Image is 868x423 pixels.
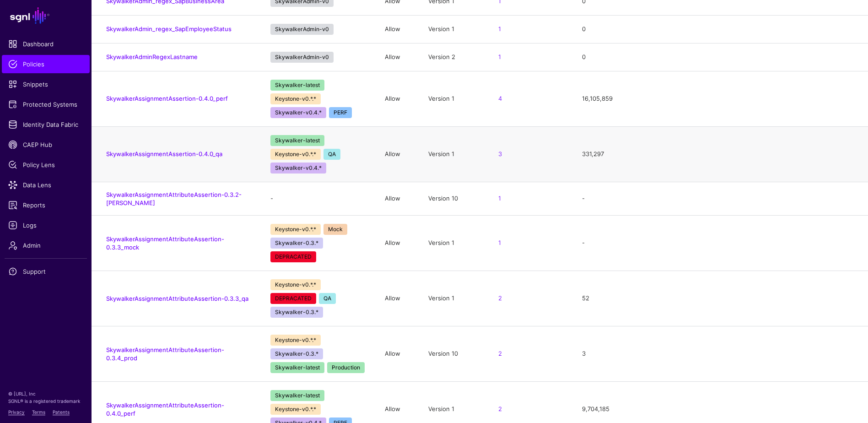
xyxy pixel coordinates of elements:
td: Version 10 [419,182,489,215]
span: Identity Data Fabric [8,120,83,129]
a: SkywalkerAdmin_regex_SapEmployeeStatus [106,25,232,33]
td: Version 1 [419,15,489,43]
td: Version 1 [419,271,489,326]
span: Mock [323,224,347,235]
td: 331,297 [573,126,868,182]
a: 4 [498,95,502,102]
a: Reports [2,196,90,214]
a: Policy Lens [2,156,90,174]
td: - [261,182,376,215]
a: SkywalkerAdminRegexLastname [106,53,198,60]
span: PERF [329,107,352,118]
span: Keystone-v0.*.* [270,335,321,346]
td: Version 2 [419,43,489,71]
span: QA [319,293,336,304]
span: CAEP Hub [8,140,83,149]
a: Data Lens [2,176,90,194]
a: 2 [498,405,502,412]
span: Dashboard [8,39,83,49]
span: DEPRACATED [270,293,316,304]
a: 2 [498,350,502,357]
span: Skywalker-0.3.* [270,238,323,249]
span: Reports [8,201,83,210]
span: DEPRACATED [270,251,316,262]
span: Protected Systems [8,100,83,109]
span: Skywalker-latest [270,362,324,373]
a: 1 [498,239,501,246]
td: Version 1 [419,215,489,271]
td: 0 [573,43,868,71]
p: SGNL® is a registered trademark [8,397,83,405]
span: Skywalker-latest [270,80,324,91]
a: 1 [498,195,501,202]
a: Terms [32,409,45,415]
a: Identity Data Fabric [2,115,90,134]
span: Keystone-v0.*.* [270,279,321,290]
a: SkywalkerAssignmentAttributeAssertion-0.3.3_qa [106,295,248,302]
a: CAEP Hub [2,136,90,154]
span: Logs [8,221,83,230]
a: 2 [498,294,502,302]
td: Allow [376,71,419,126]
span: Keystone-v0.*.* [270,149,321,160]
a: SkywalkerAssignmentAttributeAssertion-0.3.3_mock [106,235,224,251]
a: 3 [498,150,502,157]
span: Admin [8,241,83,250]
td: 0 [573,15,868,43]
span: Policy Lens [8,160,83,169]
a: Policies [2,55,90,73]
td: Version 10 [419,326,489,381]
span: SkywalkerAdmin-v0 [270,52,334,63]
a: Admin [2,236,90,255]
span: Skywalker-latest [270,135,324,146]
a: Snippets [2,75,90,93]
a: Protected Systems [2,95,90,114]
td: - [573,215,868,271]
a: Privacy [8,409,25,415]
span: Production [327,362,365,373]
a: SkywalkerAssignmentAttributeAssertion-0.4.0_perf [106,401,224,417]
a: 1 [498,25,501,33]
a: SkywalkerAssignmentAttributeAssertion-0.3.2-[PERSON_NAME] [106,191,242,206]
span: Snippets [8,80,83,89]
td: Version 1 [419,71,489,126]
a: Logs [2,216,90,234]
span: Keystone-v0.*.* [270,224,321,235]
a: 1 [498,53,501,60]
td: Allow [376,43,419,71]
a: SkywalkerAssignmentAssertion-0.4.0_perf [106,95,228,102]
td: Allow [376,182,419,215]
td: Version 1 [419,126,489,182]
td: Allow [376,126,419,182]
span: Skywalker-v0.4.* [270,163,326,174]
span: Skywalker-0.3.* [270,348,323,359]
a: Patents [53,409,70,415]
p: © [URL], Inc [8,390,83,397]
td: Allow [376,326,419,381]
span: Skywalker-latest [270,390,324,401]
td: Allow [376,271,419,326]
span: Keystone-v0.*.* [270,404,321,415]
span: Data Lens [8,180,83,190]
span: QA [323,149,340,160]
a: SkywalkerAssignmentAttributeAssertion-0.3.4_prod [106,346,224,362]
td: 52 [573,271,868,326]
span: Skywalker-v0.4.* [270,107,326,118]
span: Policies [8,60,83,69]
span: Support [8,267,83,276]
a: SkywalkerAssignmentAssertion-0.4.0_qa [106,150,222,157]
a: Dashboard [2,35,90,53]
a: SGNL [5,5,86,26]
span: SkywalkerAdmin-v0 [270,24,334,35]
td: Allow [376,15,419,43]
span: Keystone-v0.*.* [270,93,321,104]
td: 3 [573,326,868,381]
td: - [573,182,868,215]
td: Allow [376,215,419,271]
span: Skywalker-0.3.* [270,307,323,318]
td: 16,105,859 [573,71,868,126]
